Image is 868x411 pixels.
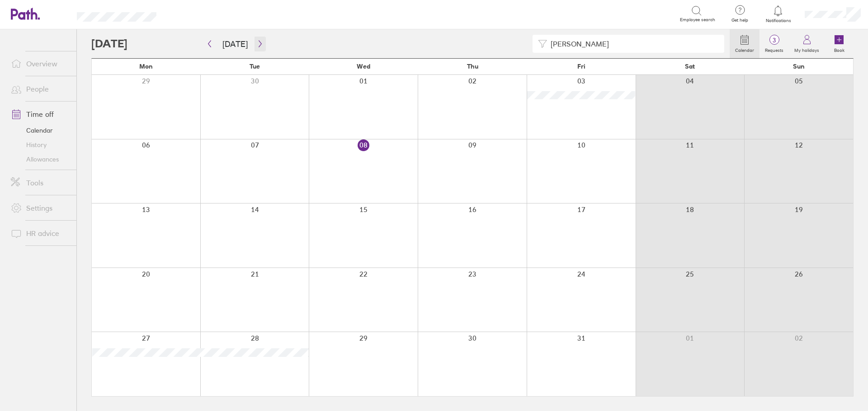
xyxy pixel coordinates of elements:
span: Thu [467,63,478,70]
span: Tue [250,63,260,70]
span: Notifications [764,18,793,23]
a: Settings [4,199,76,217]
a: HR advice [4,224,76,242]
a: Calendar [730,29,759,58]
span: Get help [725,18,755,23]
div: Search [181,9,204,18]
a: Book [825,29,854,58]
span: 3 [759,37,789,44]
label: My holidays [789,45,825,53]
a: Calendar [4,123,76,138]
a: People [4,80,76,98]
label: Requests [759,45,789,53]
a: Allowances [4,152,76,166]
span: Wed [357,63,370,70]
span: Fri [577,63,585,70]
a: Notifications [764,5,793,23]
a: History [4,138,76,152]
a: Overview [4,55,76,73]
span: Employee search [680,17,715,23]
span: Sun [793,63,805,70]
label: Calendar [730,45,759,53]
a: Tools [4,174,76,192]
a: 3Requests [759,29,789,58]
a: My holidays [789,29,825,58]
a: Time off [4,105,76,123]
label: Book [829,45,850,53]
button: [DATE] [215,37,255,51]
span: Sat [685,63,695,70]
input: Filter by employee [547,35,719,52]
span: Mon [139,63,153,70]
